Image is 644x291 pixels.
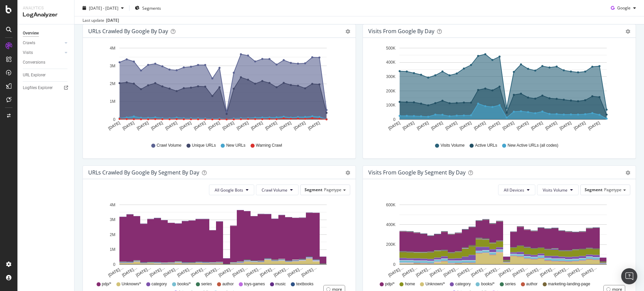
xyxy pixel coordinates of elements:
[23,30,69,37] a: Overview
[122,121,135,131] text: [DATE]
[440,143,465,148] span: Visits Volume
[368,169,466,176] div: Visits from Google By Segment By Day
[110,217,115,222] text: 3M
[393,117,395,122] text: 0
[122,281,141,287] span: Unknown/*
[573,121,587,131] text: [DATE]
[132,3,164,13] button: Segments
[262,187,287,193] span: Crawl Volume
[526,281,538,287] span: author
[559,121,572,131] text: [DATE]
[23,5,69,11] div: Analytics
[236,121,249,131] text: [DATE]
[473,121,487,131] text: [DATE]
[88,201,347,278] svg: A chart.
[192,143,216,148] span: Unique URLs
[80,3,126,13] button: [DATE] - [DATE]
[83,17,119,23] div: Last update
[89,5,118,11] span: [DATE] - [DATE]
[293,121,307,131] text: [DATE]
[23,59,45,66] div: Conversions
[110,64,115,68] text: 3M
[405,281,415,287] span: home
[626,170,630,175] div: gear
[250,121,264,131] text: [DATE]
[23,72,46,79] div: URL Explorer
[587,121,601,131] text: [DATE]
[113,117,115,122] text: 0
[608,3,639,13] button: Google
[102,281,111,287] span: pdp/*
[530,121,544,131] text: [DATE]
[368,201,627,278] svg: A chart.
[445,121,458,131] text: [DATE]
[498,185,535,195] button: All Devices
[455,281,471,287] span: category
[386,74,395,79] text: 300K
[368,43,627,136] svg: A chart.
[544,121,558,131] text: [DATE]
[157,143,181,148] span: Crawl Volume
[487,121,501,131] text: [DATE]
[222,281,234,287] span: author
[402,121,415,131] text: [DATE]
[345,170,350,175] div: gear
[222,121,235,131] text: [DATE]
[110,46,115,51] text: 4M
[617,5,631,11] span: Google
[416,121,429,131] text: [DATE]
[110,203,115,207] text: 4M
[88,28,168,34] div: URLs Crawled by Google by day
[152,281,167,287] span: category
[226,143,245,148] span: New URLs
[459,121,472,131] text: [DATE]
[23,84,53,91] div: Logfiles Explorer
[386,242,395,247] text: 200K
[23,72,69,79] a: URL Explorer
[548,281,590,287] span: marketing-landing-page
[386,203,395,207] text: 600K
[23,30,39,37] div: Overview
[110,247,115,252] text: 1M
[264,121,278,131] text: [DATE]
[23,49,63,56] a: Visits
[209,185,254,195] button: All Google Bots
[430,121,444,131] text: [DATE]
[88,169,199,176] div: URLs Crawled by Google By Segment By Day
[165,121,178,131] text: [DATE]
[425,281,445,287] span: Unknown/*
[23,49,33,56] div: Visits
[585,187,602,193] span: Segment
[296,281,313,287] span: textbooks
[150,121,164,131] text: [DATE]
[142,5,161,11] span: Segments
[256,143,282,148] span: Warning Crawl
[386,103,395,107] text: 100K
[475,143,497,148] span: Active URLs
[621,268,637,284] div: Open Intercom Messenger
[324,187,341,193] span: Pagetype
[345,29,350,34] div: gear
[504,187,524,193] span: All Devices
[207,121,221,131] text: [DATE]
[386,46,395,51] text: 500K
[256,185,299,195] button: Crawl Volume
[88,43,347,136] svg: A chart.
[201,281,212,287] span: series
[368,28,434,34] div: Visits from Google by day
[110,232,115,237] text: 2M
[279,121,292,131] text: [DATE]
[113,262,115,267] text: 0
[387,121,401,131] text: [DATE]
[23,59,69,66] a: Conversions
[386,222,395,227] text: 400K
[177,281,191,287] span: books/*
[305,187,322,193] span: Segment
[626,29,630,34] div: gear
[23,84,69,91] a: Logfiles Explorer
[179,121,192,131] text: [DATE]
[502,121,515,131] text: [DATE]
